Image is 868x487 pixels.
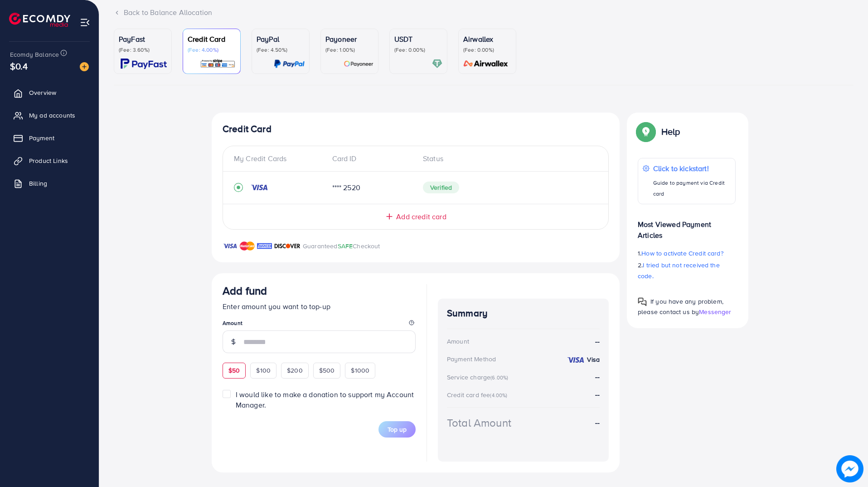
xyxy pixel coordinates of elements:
[319,366,335,375] span: $500
[595,336,600,347] strong: --
[416,153,597,164] div: Status
[236,389,414,410] span: I would like to make a donation to support my Account Manager.
[7,129,92,147] a: Payment
[114,7,853,18] div: Back to Balance Allocation
[29,133,54,143] span: Payment
[423,182,459,193] span: Verified
[447,354,496,364] div: Payment Method
[119,34,167,44] p: PayFast
[200,59,236,69] img: card
[641,249,723,258] span: How to activate Credit card?
[595,389,600,399] strong: --
[638,297,647,306] img: Popup guide
[9,13,70,27] img: logo
[188,34,236,44] p: Credit Card
[351,366,369,375] span: $1000
[274,241,301,251] img: brand
[394,34,442,44] p: USDT
[388,425,407,434] span: Top up
[447,337,469,346] div: Amount
[447,415,511,431] div: Total Amount
[7,152,92,170] a: Product Links
[463,46,511,54] p: (Fee: 0.00%)
[257,46,305,54] p: (Fee: 4.50%)
[638,123,654,140] img: Popup guide
[29,179,47,188] span: Billing
[257,34,305,44] p: PayPal
[234,153,325,164] div: My Credit Cards
[344,59,373,69] img: card
[80,62,89,71] img: image
[653,163,731,174] p: Click to kickstart!
[567,356,585,364] img: credit
[223,123,609,135] h4: Credit Card
[338,241,353,251] span: SAFE
[325,153,416,164] div: Card ID
[447,373,511,382] div: Service charge
[394,46,442,54] p: (Fee: 0.00%)
[490,374,508,381] small: (6.00%)
[447,390,510,399] div: Credit card fee
[7,174,92,192] a: Billing
[29,88,56,97] span: Overview
[396,212,446,222] span: Add credit card
[638,212,736,241] p: Most Viewed Payment Articles
[257,241,272,251] img: brand
[287,366,303,375] span: $200
[223,241,238,251] img: brand
[699,307,731,316] span: Messenger
[234,183,243,192] svg: record circle
[325,46,373,54] p: (Fee: 1.00%)
[653,177,731,199] p: Guide to payment via Credit card
[223,319,416,330] legend: Amount
[10,59,28,73] span: $0.4
[80,17,90,28] img: menu
[29,111,75,120] span: My ad accounts
[461,59,511,69] img: card
[256,366,271,375] span: $100
[223,301,416,312] p: Enter amount you want to top-up
[7,84,92,102] a: Overview
[303,241,380,251] p: Guaranteed Checkout
[638,248,736,259] p: 1.
[29,156,68,165] span: Product Links
[378,421,416,438] button: Top up
[7,106,92,124] a: My ad accounts
[325,34,373,44] p: Payoneer
[119,46,167,54] p: (Fee: 3.60%)
[240,241,255,251] img: brand
[587,355,600,364] strong: Visa
[638,260,736,281] p: 2.
[121,59,167,69] img: card
[595,372,600,382] strong: --
[490,392,507,399] small: (4.00%)
[839,457,861,480] img: image
[638,261,720,280] span: I tried but not received the code.
[10,50,59,59] span: Ecomdy Balance
[432,59,442,69] img: card
[274,59,305,69] img: card
[228,366,240,375] span: $50
[188,46,236,54] p: (Fee: 4.00%)
[463,34,511,44] p: Airwallex
[638,297,723,316] span: If you have any problem, please contact us by
[223,284,267,297] h3: Add fund
[250,184,268,191] img: credit
[595,418,600,428] strong: --
[661,126,680,137] p: Help
[447,308,600,319] h4: Summary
